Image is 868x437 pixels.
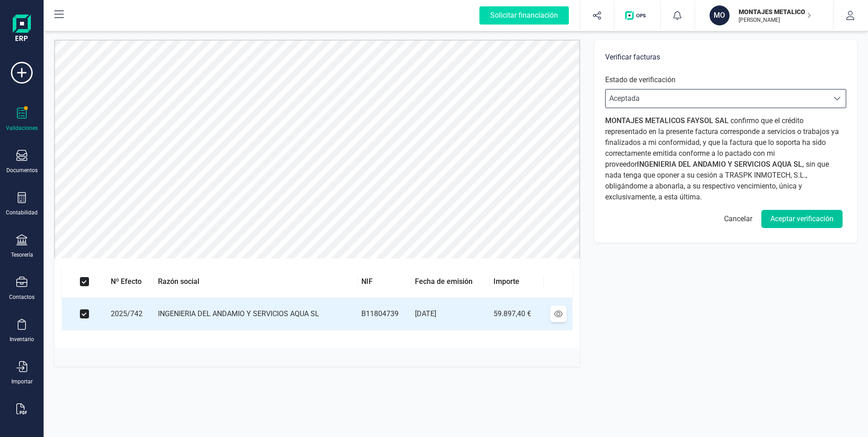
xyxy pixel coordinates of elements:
[739,7,811,16] p: MONTAJES METALICOS FAYSOL SAL
[11,378,33,385] div: Importar
[154,266,358,298] th: Razón social
[411,298,490,330] td: [DATE]
[605,74,676,85] label: Estado de verificación
[625,11,649,20] img: Logo de OPS
[9,293,35,301] div: Contactos
[605,115,846,203] p: confirmo que el crédito representado en la presente factura corresponde a servicios o trabajos ya...
[637,160,804,169] span: INGENIERIA DEL ANDAMIO Y SERVICIOS AQUA SL,
[107,266,154,298] th: Nº Efecto
[358,266,411,298] th: NIF
[6,209,38,216] div: Contabilidad
[13,15,31,44] img: Logo Finanedi
[479,6,569,25] div: Solicitar financiación
[490,298,544,330] td: 59.897,40 €
[606,89,829,108] span: Aceptada
[469,1,580,30] button: Solicitar financiación
[710,5,730,25] div: MO
[620,1,655,30] button: Logo de OPS
[411,266,490,298] th: Fecha de emisión
[724,214,752,224] span: Cancelar
[6,124,38,132] div: Validaciones
[107,298,154,330] td: 2025/742
[6,167,38,174] div: Documentos
[154,298,358,330] td: INGENIERIA DEL ANDAMIO Y SERVICIOS AQUA SL
[761,210,843,228] button: Aceptar verificación
[706,1,822,30] button: MOMONTAJES METALICOS FAYSOL SAL[PERSON_NAME]
[605,51,846,64] h6: Verificar facturas
[490,266,544,298] th: Importe
[358,298,411,330] td: B11804739
[10,336,34,343] div: Inventario
[11,251,33,258] div: Tesorería
[605,116,729,125] span: MONTAJES METALICOS FAYSOL SAL
[739,16,811,24] p: [PERSON_NAME]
